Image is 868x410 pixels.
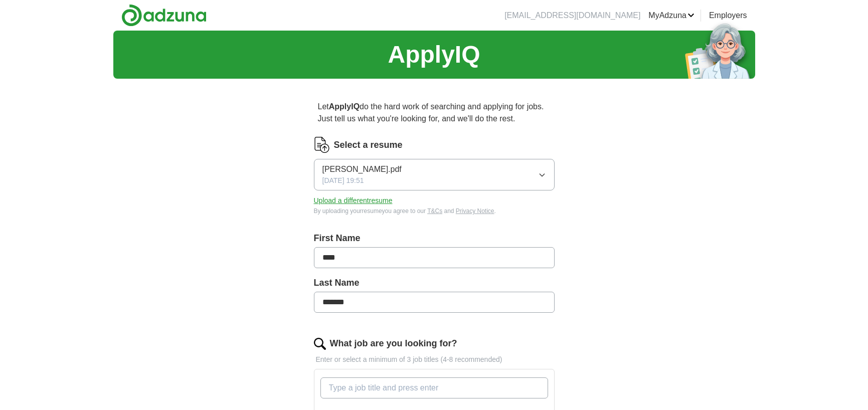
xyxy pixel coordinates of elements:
[456,208,494,215] a: Privacy Notice
[314,232,555,245] label: First Name
[314,354,555,365] p: Enter or select a minimum of 3 job titles (4-8 recommended)
[427,208,442,215] a: T&Cs
[388,37,480,73] h1: ApplyIQ
[314,195,393,206] button: Upload a differentresume
[329,102,360,111] strong: ApplyIQ
[504,10,640,22] li: [EMAIL_ADDRESS][DOMAIN_NAME]
[314,137,330,153] img: CV Icon
[330,337,457,350] label: What job are you looking for?
[322,175,364,186] span: [DATE] 19:51
[709,10,747,22] a: Employers
[320,377,548,398] input: Type a job title and press enter
[314,338,326,350] img: search.png
[314,207,555,216] div: By uploading your resume you agree to our and .
[314,97,555,129] p: Let do the hard work of searching and applying for jobs. Just tell us what you're looking for, an...
[334,138,403,152] label: Select a resume
[314,159,555,190] button: [PERSON_NAME].pdf[DATE] 19:51
[648,10,695,22] a: MyAdzuna
[121,4,207,27] img: Adzuna logo
[322,163,402,175] span: [PERSON_NAME].pdf
[314,276,555,290] label: Last Name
